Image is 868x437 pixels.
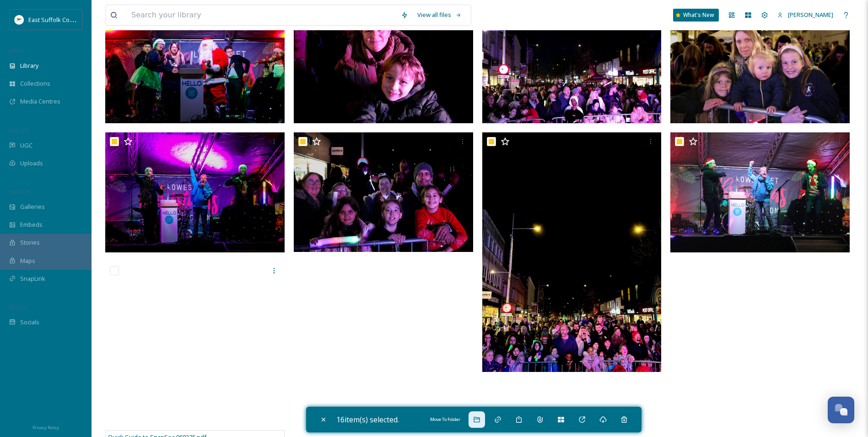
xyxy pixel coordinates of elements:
button: Open Chat [828,397,854,423]
span: Library [20,61,38,70]
input: Search your library [127,5,396,25]
span: COLLECT [9,127,29,134]
span: [PERSON_NAME] [788,11,833,19]
span: Stories [20,238,40,247]
span: Collections [20,79,50,88]
span: Socials [20,318,39,327]
span: East Suffolk Council [28,15,82,24]
a: View all files [413,6,466,24]
a: Privacy Policy [32,421,59,432]
span: Embeds [20,220,43,229]
img: Lowestoft Christmas Light Switch On 2024 (15).jpg [294,4,473,124]
span: Privacy Policy [32,425,59,431]
span: Maps [20,257,35,265]
span: SOCIALS [9,304,27,311]
span: Galleries [20,202,45,211]
img: ESC%20Logo.png [15,15,24,24]
img: Lowestoft Christmas Light Switch On 2024 (3).jpg [482,132,662,371]
a: [PERSON_NAME] [773,6,838,24]
span: SnapLink [20,274,45,283]
img: Lowestoft Christmas Light Switch On 2024 (14).jpg [482,4,662,124]
span: WIDGETS [9,188,30,195]
img: Lowestoft Christmas Light Switch On 2024 (10).jpg [105,4,285,124]
span: UGC [20,141,32,150]
span: Media Centres [20,97,60,106]
img: Lowestoft Christmas Light Switch On 2024 (4).jpg [670,4,850,124]
a: What's New [673,9,719,22]
img: Lowestoft Christmas Light Switch On 2024 (12).jpg [670,132,850,252]
span: Uploads [20,159,43,168]
img: Lowestoft Christmas Light Switch On 2024 (7).jpg [105,132,285,252]
span: MEDIA [9,47,25,54]
img: Lowestoft Christmas Light Switch On 2024 (18).jpg [294,132,473,252]
span: 16 item(s) selected. [336,415,399,425]
div: Move To Folder [426,415,464,425]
